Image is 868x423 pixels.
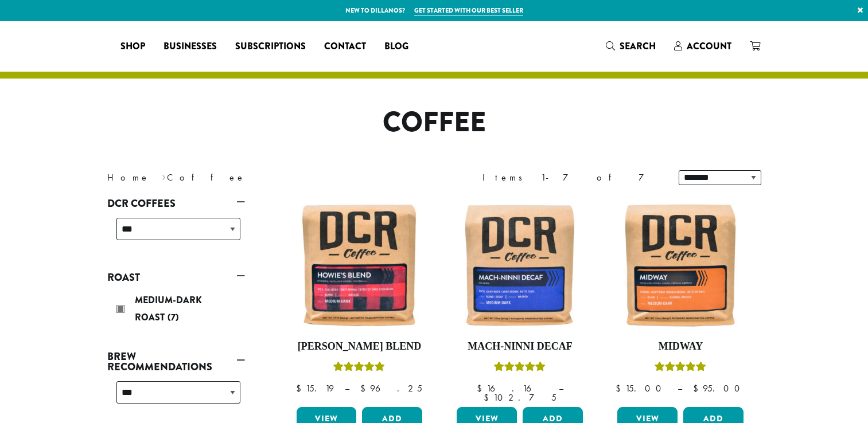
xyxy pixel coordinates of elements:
[107,287,245,333] div: Roast
[655,360,706,377] div: Rated 5.00 out of 5
[616,382,625,394] span: $
[294,199,426,402] a: [PERSON_NAME] BlendRated 4.67 out of 5
[384,40,408,54] span: Blog
[454,199,586,402] a: Mach-Ninni DecafRated 5.00 out of 5
[678,382,682,394] span: –
[296,382,334,394] bdi: 15.19
[162,167,166,185] span: ›
[482,171,661,185] div: Items 1-7 of 7
[293,199,425,331] img: Howies-Blend-12oz-300x300.jpg
[454,199,586,331] img: Mach-Ninni-Decaf-12oz-300x300.jpg
[107,171,417,185] nav: Breadcrumb
[477,382,548,394] bdi: 16.16
[120,40,145,54] span: Shop
[168,311,179,324] span: (7)
[494,360,546,377] div: Rated 5.00 out of 5
[107,377,245,417] div: Brew Recommendations
[164,40,217,54] span: Businesses
[484,391,493,404] span: $
[414,6,523,15] a: Get started with our best seller
[614,199,746,402] a: MidwayRated 5.00 out of 5
[687,40,731,53] span: Account
[614,199,746,331] img: Midway-12oz-300x300.jpg
[614,340,746,353] h4: Midway
[99,106,770,139] h1: Coffee
[693,382,745,394] bdi: 95.00
[616,382,667,394] bdi: 15.00
[107,171,150,183] a: Home
[107,347,245,377] a: Brew Recommendations
[135,293,202,324] span: Medium-Dark Roast
[107,213,245,254] div: DCR Coffees
[360,382,370,394] span: $
[597,37,665,56] a: Search
[477,382,486,394] span: $
[360,382,422,394] bdi: 96.25
[107,194,245,213] a: DCR Coffees
[333,360,385,377] div: Rated 4.67 out of 5
[296,382,306,394] span: $
[454,340,586,353] h4: Mach-Ninni Decaf
[693,382,703,394] span: $
[324,40,366,54] span: Contact
[294,340,426,353] h4: [PERSON_NAME] Blend
[559,382,563,394] span: –
[107,268,245,287] a: Roast
[484,391,556,404] bdi: 102.75
[111,37,154,56] a: Shop
[345,382,349,394] span: –
[235,40,306,54] span: Subscriptions
[620,40,656,53] span: Search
